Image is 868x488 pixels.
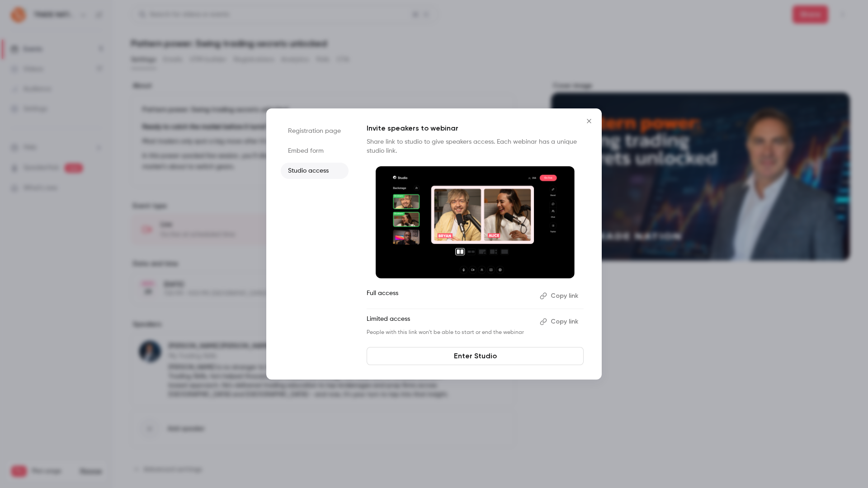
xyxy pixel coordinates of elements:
[367,123,584,134] p: Invite speakers to webinar
[281,123,349,139] li: Registration page
[367,137,584,155] p: Share link to studio to give speakers access. Each webinar has a unique studio link.
[367,289,533,303] p: Full access
[281,143,349,159] li: Embed form
[367,314,533,329] p: Limited access
[580,112,598,130] button: Close
[536,289,584,303] button: Copy link
[376,166,575,278] img: Invite speakers to webinar
[281,163,349,179] li: Studio access
[367,329,533,336] p: People with this link won't be able to start or end the webinar
[367,347,584,365] a: Enter Studio
[536,314,584,329] button: Copy link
